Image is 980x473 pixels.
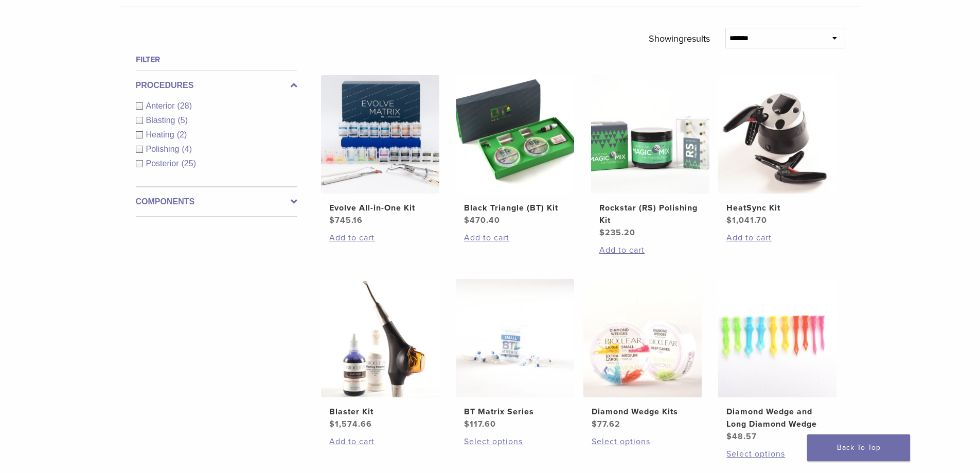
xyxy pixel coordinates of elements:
[177,116,188,125] span: (5)
[464,202,566,214] h2: Black Triangle (BT) Kit
[726,406,828,430] h2: Diamond Wedge and Long Diamond Wedge
[583,279,703,430] a: Diamond Wedge KitsDiamond Wedge Kits $77.62
[329,232,431,244] a: Add to cart: “Evolve All-in-One Kit”
[455,279,575,430] a: BT Matrix SeriesBT Matrix Series $117.60
[321,279,439,397] img: Blaster Kit
[726,431,732,442] span: $
[177,130,187,139] span: (2)
[456,75,574,194] img: Black Triangle (BT) Kit
[136,196,297,208] label: Components
[146,101,177,110] span: Anterior
[592,419,620,429] bdi: 77.62
[726,448,828,460] a: Select options for “Diamond Wedge and Long Diamond Wedge”
[182,145,192,153] span: (4)
[146,145,182,153] span: Polishing
[718,279,838,443] a: Diamond Wedge and Long Diamond WedgeDiamond Wedge and Long Diamond Wedge $48.57
[599,227,635,238] bdi: 235.20
[329,435,431,448] a: Add to cart: “Blaster Kit”
[726,215,767,225] bdi: 1,041.70
[177,101,192,110] span: (28)
[726,202,828,214] h2: HeatSync Kit
[718,279,836,397] img: Diamond Wedge and Long Diamond Wedge
[599,202,701,226] h2: Rockstar (RS) Polishing Kit
[726,431,757,442] bdi: 48.57
[464,215,470,225] span: $
[464,406,566,418] h2: BT Matrix Series
[456,279,574,397] img: BT Matrix Series
[599,227,605,238] span: $
[329,419,335,429] span: $
[182,159,196,168] span: (25)
[329,419,372,429] bdi: 1,574.66
[591,75,710,239] a: Rockstar (RS) Polishing KitRockstar (RS) Polishing Kit $235.20
[718,75,838,226] a: HeatSync KitHeatSync Kit $1,041.70
[807,434,910,461] a: Back To Top
[591,75,709,194] img: Rockstar (RS) Polishing Kit
[329,202,431,214] h2: Evolve All-in-One Kit
[726,232,828,244] a: Add to cart: “HeatSync Kit”
[592,435,693,448] a: Select options for “Diamond Wedge Kits”
[321,75,439,194] img: Evolve All-in-One Kit
[718,75,836,194] img: HeatSync Kit
[320,75,440,226] a: Evolve All-in-One KitEvolve All-in-One Kit $745.16
[592,419,597,429] span: $
[464,419,496,429] bdi: 117.60
[649,28,710,49] p: Showing results
[136,79,297,92] label: Procedures
[599,244,701,256] a: Add to cart: “Rockstar (RS) Polishing Kit”
[329,215,335,225] span: $
[464,419,470,429] span: $
[464,215,500,225] bdi: 470.40
[146,159,182,168] span: Posterior
[464,232,566,244] a: Add to cart: “Black Triangle (BT) Kit”
[583,279,702,397] img: Diamond Wedge Kits
[136,54,297,66] h4: Filter
[329,215,363,225] bdi: 745.16
[464,435,566,448] a: Select options for “BT Matrix Series”
[146,130,177,139] span: Heating
[146,116,178,125] span: Blasting
[592,406,693,418] h2: Diamond Wedge Kits
[320,279,440,430] a: Blaster KitBlaster Kit $1,574.66
[329,406,431,418] h2: Blaster Kit
[455,75,575,226] a: Black Triangle (BT) KitBlack Triangle (BT) Kit $470.40
[726,215,732,225] span: $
